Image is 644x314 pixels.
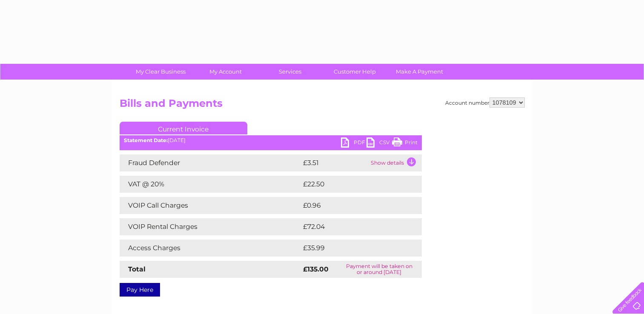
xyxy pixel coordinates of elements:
[120,218,301,235] td: VOIP Rental Charges
[301,240,405,257] td: £35.99
[255,64,325,80] a: Services
[301,197,402,214] td: £0.96
[369,154,422,171] td: Show details
[120,137,422,143] div: [DATE]
[120,176,301,193] td: VAT @ 20%
[301,218,405,235] td: £72.04
[384,64,455,80] a: Make A Payment
[120,154,301,171] td: Fraud Defender
[120,97,525,114] h2: Bills and Payments
[128,265,146,273] strong: Total
[120,283,160,297] a: Pay Here
[392,137,418,150] a: Print
[337,261,422,278] td: Payment will be taken on or around [DATE]
[126,64,196,80] a: My Clear Business
[120,197,301,214] td: VOIP Call Charges
[366,137,392,150] a: CSV
[301,154,369,171] td: £3.51
[124,137,168,143] b: Statement Date:
[301,176,404,193] td: £22.50
[320,64,390,80] a: Customer Help
[445,97,525,108] div: Account number
[120,122,247,134] a: Current Invoice
[190,64,260,80] a: My Account
[120,240,301,257] td: Access Charges
[341,137,366,150] a: PDF
[303,265,329,273] strong: £135.00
